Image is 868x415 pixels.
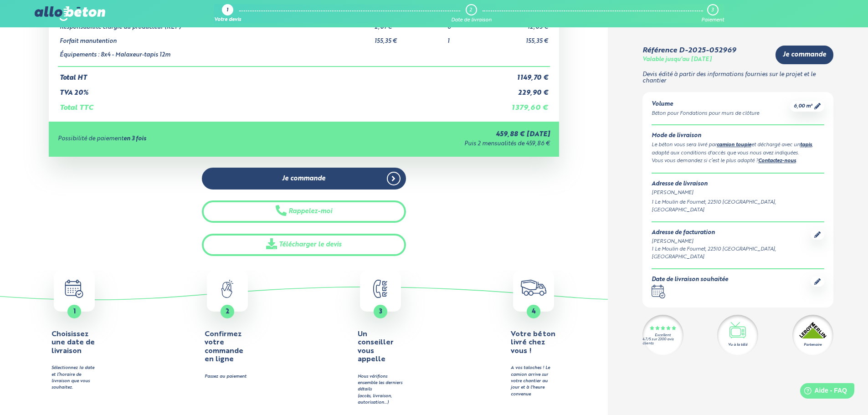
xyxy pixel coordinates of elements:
[214,17,241,23] div: Votre devis
[489,67,550,82] td: 1 149,70 €
[308,141,550,148] div: Puis 2 mensualités de 459,86 €
[717,143,751,148] a: camion toupie
[489,31,550,45] td: 155,35 €
[282,175,325,183] span: Je commande
[58,82,490,97] td: TVA 20%
[308,131,550,138] div: 459,88 € [DATE]
[202,200,406,223] button: Rappelez-moi
[652,141,824,157] div: Le béton vous sera livré par et déchargé avec un , adapté aux conditions d'accès que vous nous av...
[652,246,811,261] div: 1 Le Moulin de Fournet, 22510 [GEOGRAPHIC_DATA], [GEOGRAPHIC_DATA]
[652,181,824,188] div: Adresse de livraison
[226,8,228,14] div: 1
[652,133,824,139] div: Mode de livraison
[51,330,97,355] h4: Choisissez une date de livraison
[652,238,811,246] div: [PERSON_NAME]
[642,56,712,63] div: Valable jusqu'au [DATE]
[652,101,759,108] div: Volume
[642,46,736,55] div: Référence D-2025-052969
[489,97,550,112] td: 1 379,60 €
[205,374,250,380] div: Passez au paiement
[655,333,671,338] div: Excellent
[153,271,302,380] a: 2 Confirmez votre commande en ligne Passez au paiement
[379,308,382,315] span: 3
[652,277,728,283] div: Date de livraison souhaitée
[358,330,403,364] h4: Un conseiller vous appelle
[58,31,373,45] td: Forfait manutention
[58,136,308,143] div: Possibilité de paiement
[701,4,724,23] a: 3 Paiement
[123,136,146,142] strong: en 3 fois
[532,308,536,315] span: 4
[451,17,492,23] div: Date de livraison
[58,67,490,82] td: Total HT
[202,234,406,256] a: Télécharger le devis
[51,365,97,391] div: Sélectionnez la date et l’horaire de livraison que vous souhaitez.
[652,110,759,118] div: Béton pour Fondations pour murs de clôture
[711,7,714,13] div: 3
[701,17,724,23] div: Paiement
[652,189,824,197] div: [PERSON_NAME]
[226,308,230,315] span: 2
[642,72,833,85] p: Devis édité à partir des informations fournies sur le projet et le chantier
[451,4,492,23] a: 2 Date de livraison
[58,45,373,67] td: Équipements : 8x4 - Malaxeur-tapis 12m
[202,168,406,190] a: Je commande
[214,4,241,23] a: 1 Votre devis
[521,280,547,296] img: truck.c7a9816ed8b9b1312949.png
[58,97,490,112] td: Total TTC
[489,82,550,97] td: 229,90 €
[35,6,105,21] img: allobéton
[787,379,858,405] iframe: Help widget launcher
[373,31,446,45] td: 155,35 €
[73,308,76,315] span: 1
[469,7,472,13] div: 2
[205,330,250,364] h4: Confirmez votre commande en ligne
[804,342,822,348] div: Partenaire
[758,159,796,164] a: Contactez-nous
[652,199,824,214] div: 1 Le Moulin de Fournet, 22510 [GEOGRAPHIC_DATA], [GEOGRAPHIC_DATA]
[511,365,556,398] div: A vos taloches ! Le camion arrive sur votre chantier au jour et à l'heure convenue
[446,31,489,45] td: 1
[306,271,455,406] button: 3 Un conseiller vous appelle Nous vérifions ensemble les derniers détails(accès, livraison, autor...
[652,157,824,165] div: Vous vous demandez si c’est le plus adapté ? .
[652,230,811,236] div: Adresse de facturation
[800,143,812,148] a: tapis
[642,338,683,346] div: 4.7/5 sur 2300 avis clients
[783,51,826,59] span: Je commande
[358,374,403,406] div: Nous vérifions ensemble les derniers détails (accès, livraison, autorisation…)
[728,342,747,348] div: Vu à la télé
[776,46,833,64] a: Je commande
[511,330,556,355] h4: Votre béton livré chez vous !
